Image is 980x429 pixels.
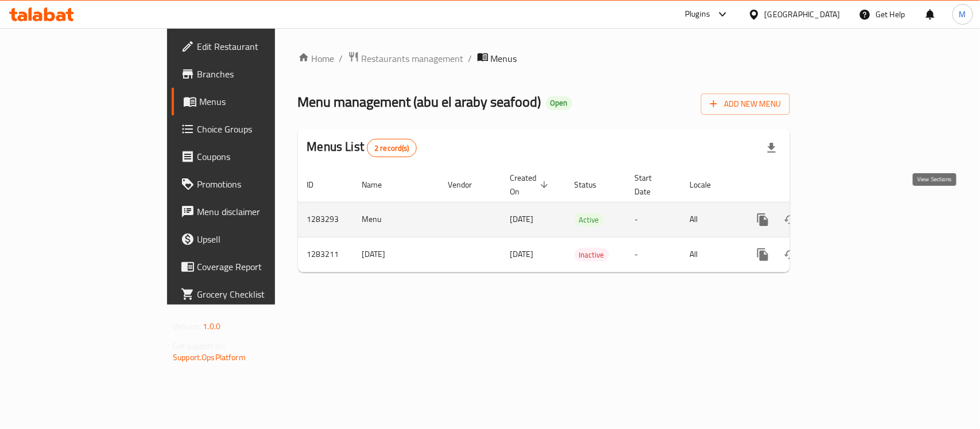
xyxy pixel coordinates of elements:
table: enhanced table [298,167,869,272]
span: Coupons [197,150,321,163]
a: Branches [172,60,331,88]
span: [DATE] [510,247,534,262]
div: Total records count [367,139,417,157]
div: Open [546,96,572,110]
span: ID [307,178,329,192]
span: M [959,8,966,21]
span: Start Date [635,171,667,198]
span: Add New Menu [710,97,781,111]
td: - [626,237,681,272]
td: All [681,237,740,272]
div: Plugins [685,7,710,21]
a: Promotions [172,170,331,198]
div: Export file [758,134,785,162]
span: [DATE] [510,212,534,227]
span: 1.0.0 [203,319,220,334]
td: All [681,202,740,237]
a: Edit Restaurant [172,33,331,60]
a: Coverage Report [172,253,331,280]
button: Add New Menu [701,93,790,115]
a: Menus [172,88,331,115]
span: Open [546,98,572,108]
span: Locale [690,178,726,192]
td: [DATE] [353,237,439,272]
span: Edit Restaurant [197,40,321,53]
td: Menu [353,202,439,237]
li: / [468,52,472,65]
a: Coupons [172,143,331,170]
nav: breadcrumb [298,51,790,66]
span: Status [575,178,612,192]
h2: Menus List [307,138,417,157]
span: Version: [173,319,201,334]
span: Active [575,213,604,227]
a: Grocery Checklist [172,280,331,308]
span: Menus [199,95,321,108]
span: Choice Groups [197,122,321,136]
span: Promotions [197,177,321,191]
button: more [749,206,777,233]
div: [GEOGRAPHIC_DATA] [765,8,840,21]
span: 2 record(s) [367,143,416,154]
span: Menu disclaimer [197,205,321,219]
span: Grocery Checklist [197,287,321,301]
span: Upsell [197,232,321,246]
button: Change Status [777,241,804,268]
span: Created On [510,171,552,198]
span: Menu management ( abu el araby seafood ) [298,89,541,115]
span: Restaurants management [362,52,464,65]
span: Branches [197,67,321,81]
td: - [626,202,681,237]
span: Vendor [448,178,487,192]
span: Menus [491,52,517,65]
a: Menu disclaimer [172,198,331,225]
span: Name [362,178,397,192]
a: Support.OpsPlatform [173,350,246,365]
li: / [339,52,343,65]
th: Actions [740,167,869,202]
a: Upsell [172,225,331,253]
span: Inactive [575,248,609,262]
a: Choice Groups [172,115,331,143]
button: more [749,241,777,268]
span: Coverage Report [197,260,321,274]
span: Get support on: [173,338,226,353]
a: Restaurants management [348,51,464,66]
